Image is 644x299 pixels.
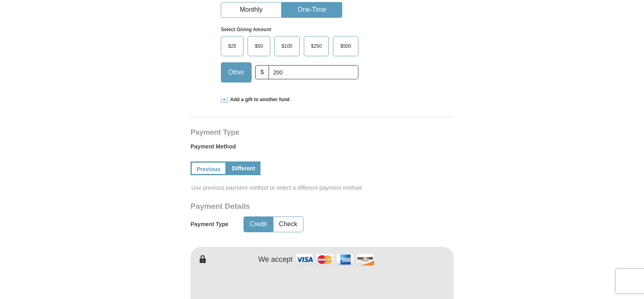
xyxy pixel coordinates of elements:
img: credit cards accepted [294,251,375,268]
strong: Select Giving Amount [221,27,271,32]
button: Credit [244,217,273,232]
h4: We accept [258,255,293,264]
a: Different [227,161,261,175]
span: $50 [251,40,267,52]
h3: Payment Details [191,202,397,211]
span: $100 [278,40,297,52]
span: $250 [307,40,326,52]
button: Check [273,217,303,232]
span: Add a gift to another fund [227,96,290,103]
span: Use previous payment method or select a different payment method. [191,184,454,192]
h5: Payment Type [191,221,229,228]
label: Payment Method [191,142,453,155]
span: $500 [336,40,355,52]
span: $ [255,65,269,79]
button: Monthly [221,2,281,17]
span: $25 [224,40,240,52]
h4: Payment Type [191,129,453,136]
input: Other Amount [269,65,358,79]
button: One-Time [282,2,342,17]
a: Previous [191,161,227,175]
span: Other [224,66,248,78]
